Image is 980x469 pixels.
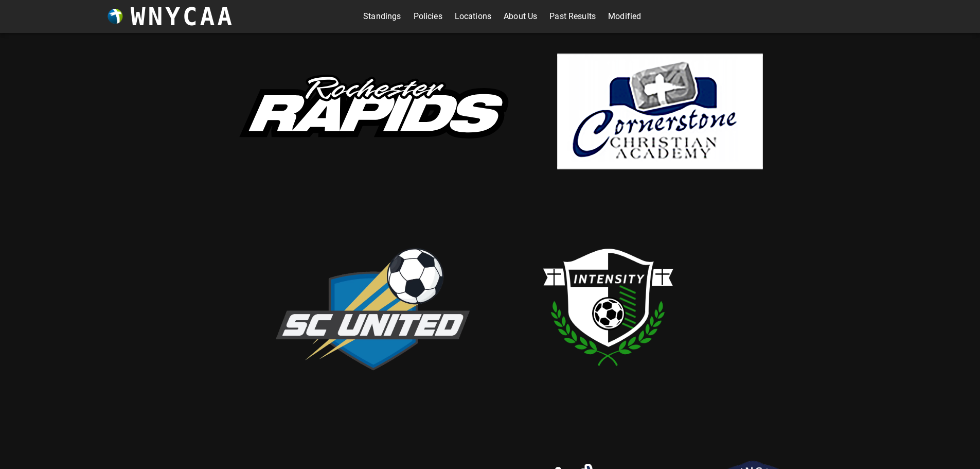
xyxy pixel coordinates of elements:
a: Standings [363,8,401,25]
a: About Us [504,8,537,25]
a: Past Results [549,8,596,25]
img: rapids.svg [218,55,526,169]
a: Modified [608,8,641,25]
img: scUnited.png [269,237,475,377]
img: wnycaaBall.png [108,9,123,24]
a: Locations [455,8,491,25]
h3: WNYCAA [131,2,235,31]
img: cornerstone.png [557,54,763,169]
img: intensity.png [506,204,711,410]
a: Policies [414,8,442,25]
